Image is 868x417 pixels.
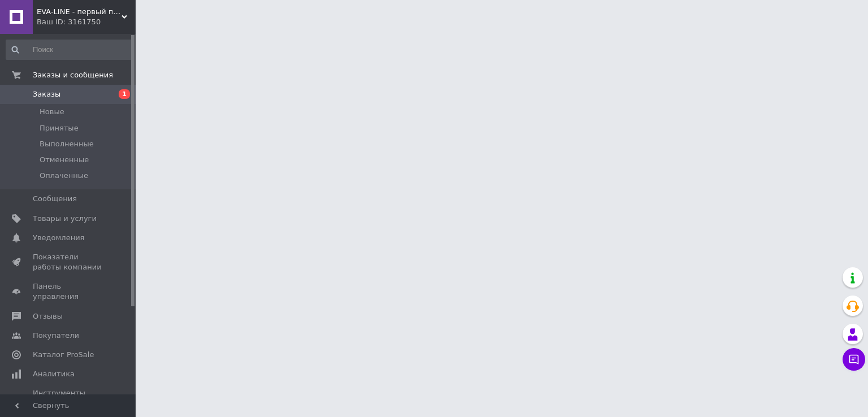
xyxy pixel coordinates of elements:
span: Новые [40,107,64,117]
span: Каталог ProSale [33,350,94,360]
span: Оплаченные [40,171,88,181]
span: Принятые [40,123,79,133]
span: 1 [119,89,130,99]
input: Поиск [6,40,133,60]
span: Сообщения [33,194,77,204]
span: Инструменты вебмастера и SEO [33,388,105,409]
span: Панель управления [33,281,105,302]
button: Чат с покупателем [843,348,865,371]
span: Заказы [33,89,60,99]
span: Отмененные [40,155,89,165]
span: Аналитика [33,369,75,379]
span: Заказы и сообщения [33,70,113,80]
span: Товары и услуги [33,214,97,224]
span: Покупатели [33,331,79,341]
span: Отзывы [33,311,63,322]
span: Выполненные [40,139,94,149]
span: EVA-LINE - первый производитель в Украине EVA товаров [37,7,121,17]
span: Показатели работы компании [33,252,105,272]
div: Ваш ID: 3161750 [37,17,136,27]
span: Уведомления [33,233,84,243]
